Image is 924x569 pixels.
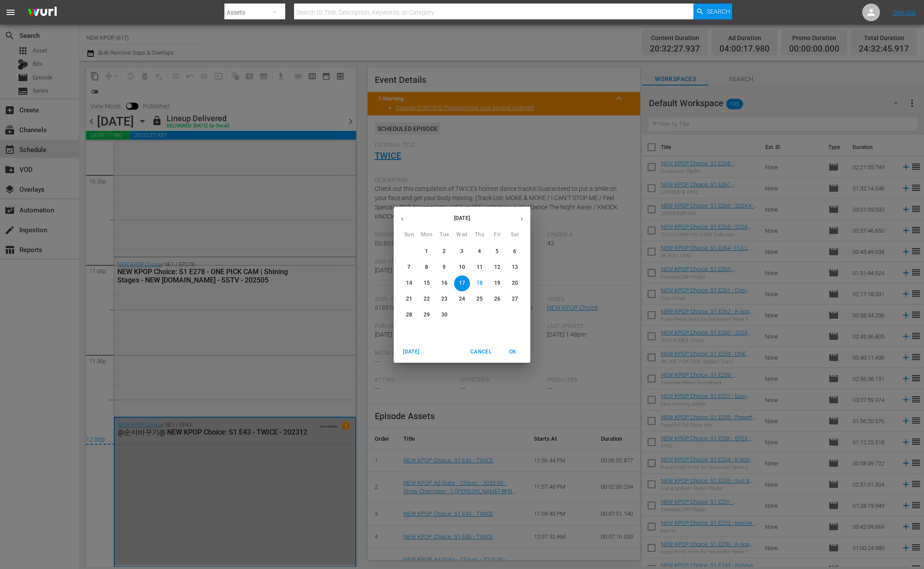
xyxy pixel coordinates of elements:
p: 9 [443,264,446,271]
button: OK [499,345,527,359]
p: 5 [496,248,499,255]
p: 25 [477,295,483,303]
p: 23 [441,295,447,303]
p: 11 [477,264,483,271]
button: Cancel [467,345,495,359]
p: 8 [425,264,428,271]
button: 24 [454,291,470,307]
p: 21 [406,295,412,303]
button: 27 [507,291,523,307]
p: 3 [460,248,463,255]
p: 4 [478,248,481,255]
button: 26 [489,291,505,307]
button: 3 [454,244,470,260]
button: 4 [472,244,488,260]
button: 14 [401,275,417,291]
p: 28 [406,311,412,319]
button: 22 [419,291,435,307]
span: Tue [436,231,452,239]
p: 12 [494,264,500,271]
button: 15 [419,275,435,291]
span: Search [707,4,730,19]
p: 15 [424,279,430,287]
button: 1 [419,244,435,260]
button: 16 [436,275,452,291]
button: 17 [454,275,470,291]
p: [DATE] [411,214,513,222]
p: 18 [477,279,483,287]
span: Fri [489,231,505,239]
span: [DATE] [401,347,422,357]
p: 26 [494,295,500,303]
p: 24 [459,295,465,303]
span: Mon [419,231,435,239]
p: 13 [512,264,518,271]
button: 21 [401,291,417,307]
p: 10 [459,264,465,271]
button: 30 [436,307,452,323]
p: 17 [459,279,465,287]
span: Thu [472,231,488,239]
span: Wed [454,231,470,239]
p: 22 [424,295,430,303]
p: 2 [443,248,446,255]
p: 14 [406,279,412,287]
button: 18 [472,275,488,291]
button: 28 [401,307,417,323]
p: 19 [494,279,500,287]
a: Sign Out [893,9,916,16]
button: 9 [436,260,452,275]
button: [DATE] [397,345,425,359]
button: 7 [401,260,417,275]
p: 7 [407,264,410,271]
p: 29 [424,311,430,319]
p: 27 [512,295,518,303]
span: Sat [507,231,523,239]
span: OK [502,347,523,357]
p: 16 [441,279,447,287]
span: Cancel [470,347,492,357]
button: 10 [454,260,470,275]
p: 1 [425,248,428,255]
button: 2 [436,244,452,260]
button: 8 [419,260,435,275]
p: 20 [512,279,518,287]
button: 19 [489,275,505,291]
span: Sun [401,231,417,239]
button: 25 [472,291,488,307]
button: 12 [489,260,505,275]
p: 6 [513,248,516,255]
button: 13 [507,260,523,275]
button: 5 [489,244,505,260]
button: 29 [419,307,435,323]
button: 11 [472,260,488,275]
img: ans4CAIJ8jUAAAAAAAAAAAAAAAAAAAAAAAAgQb4GAAAAAAAAAAAAAAAAAAAAAAAAJMjXAAAAAAAAAAAAAAAAAAAAAAAAgAT5G... [21,2,63,23]
button: 20 [507,275,523,291]
p: 30 [441,311,447,319]
button: 23 [436,291,452,307]
button: 6 [507,244,523,260]
span: menu [5,7,16,18]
